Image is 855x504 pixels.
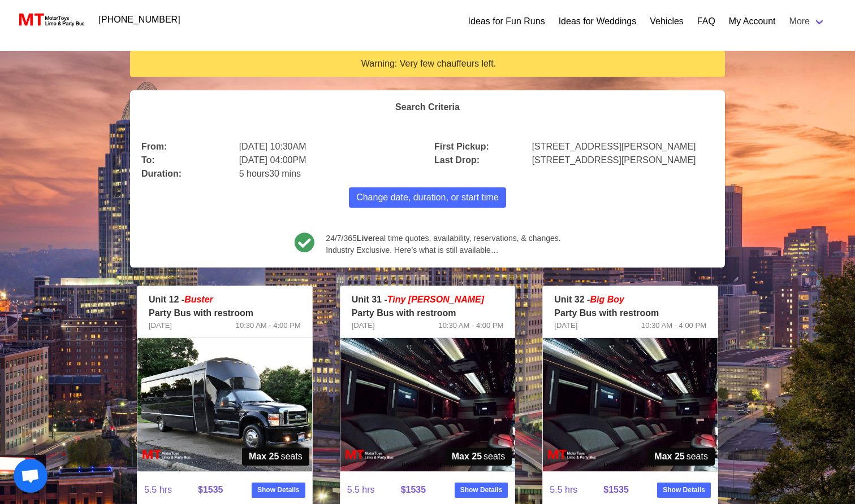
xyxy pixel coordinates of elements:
img: 32%2002.jpg [543,338,718,471]
strong: $1535 [401,485,426,494]
span: 24/7/365 real time quotes, availability, reservations, & changes. [326,233,560,244]
strong: Max 25 [654,450,684,463]
span: Change date, duration, or start time [356,191,499,204]
span: 5.5 hrs [550,476,603,503]
strong: Show Details [663,485,705,495]
span: Tiny [PERSON_NAME] [387,295,484,304]
b: From: [141,142,167,151]
a: Ideas for Weddings [559,15,637,28]
span: 10:30 AM - 4:00 PM [438,320,503,331]
a: My Account [729,15,776,28]
b: Duration: [141,169,182,178]
b: First Pickup: [434,142,489,151]
span: Industry Exclusive. Here’s what is still available… [326,244,560,256]
img: MotorToys Logo [16,12,85,28]
a: Ideas for Fun Runs [468,15,545,28]
span: [DATE] [554,320,577,331]
h4: Search Criteria [141,102,714,112]
div: [DATE] 04:00PM [232,147,427,167]
button: Change date, duration, or start time [349,187,506,208]
strong: Show Details [460,485,503,495]
span: seats [242,448,309,466]
strong: Show Details [257,485,300,495]
div: [STREET_ADDRESS][PERSON_NAME] [525,147,720,167]
img: 12%2001.jpg [137,338,312,471]
div: [STREET_ADDRESS][PERSON_NAME] [525,133,720,154]
p: Party Bus with restroom [352,306,504,320]
p: Unit 32 - [554,293,706,306]
p: Party Bus with restroom [554,306,706,320]
a: More [783,10,832,33]
span: 30 mins [269,169,301,178]
a: Vehicles [650,15,684,28]
span: seats [445,448,512,466]
strong: $1535 [603,485,629,494]
a: Open chat [14,459,47,493]
strong: Max 25 [452,450,482,463]
span: 5.5 hrs [347,476,401,503]
p: Unit 12 - [149,293,301,306]
b: Last Drop: [434,155,480,165]
em: Buster [184,295,213,304]
img: 31%2002.jpg [340,338,515,471]
span: 10:30 AM - 4:00 PM [236,320,301,331]
div: [DATE] 10:30AM [232,133,427,154]
b: Live [357,234,373,243]
div: 5 hours [232,160,427,181]
em: Big Boy [590,295,624,304]
div: Warning: Very few chauffeurs left. [139,58,718,70]
strong: Max 25 [249,450,279,463]
span: [DATE] [149,320,172,331]
span: [DATE] [352,320,375,331]
b: To: [141,155,155,165]
a: FAQ [697,15,715,28]
span: 5.5 hrs [144,476,198,503]
span: seats [647,448,715,466]
p: Party Bus with restroom [149,306,301,320]
span: 10:30 AM - 4:00 PM [641,320,706,331]
a: [PHONE_NUMBER] [92,8,187,31]
p: Unit 31 - [352,293,504,306]
strong: $1535 [198,485,223,494]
